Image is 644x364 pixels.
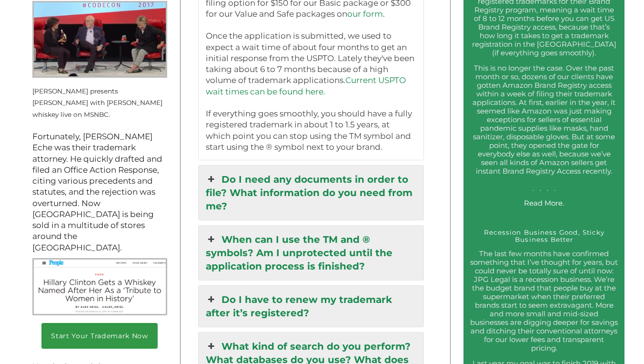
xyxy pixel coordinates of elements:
a: our form [347,9,383,19]
a: Current USPTO wait times can be found here. [206,75,406,96]
a: When can I use the TM and ® symbols? Am I unprotected until the application process is finished? [199,226,423,280]
p: This is no longer the case. Over the past month or so, dozens of our clients have gotten Amazon B... [470,64,618,193]
a: Do I have to renew my trademark after it’s registered? [199,286,423,327]
a: Read More. [524,198,564,208]
a: Do I need any documents in order to file? What information do you need from me? [199,166,423,220]
a: Recession Business Good, Sticky Business Better [484,229,605,243]
small: [PERSON_NAME] presents [PERSON_NAME] with [PERSON_NAME] whiskey live on MSNBC. [32,87,162,118]
img: Kara Swisher presents Hillary Clinton with Rodham Rye live on MSNBC. [32,1,167,77]
p: The last few months have confirmed something that I’ve thought for years, but could never be tota... [470,250,618,353]
img: Rodham Rye People Screenshot [32,258,167,315]
a: Start Your Trademark Now [41,323,157,348]
p: Fortunately, [PERSON_NAME] Eche was their trademark attorney. He quickly drafted and filed an Off... [32,131,167,253]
